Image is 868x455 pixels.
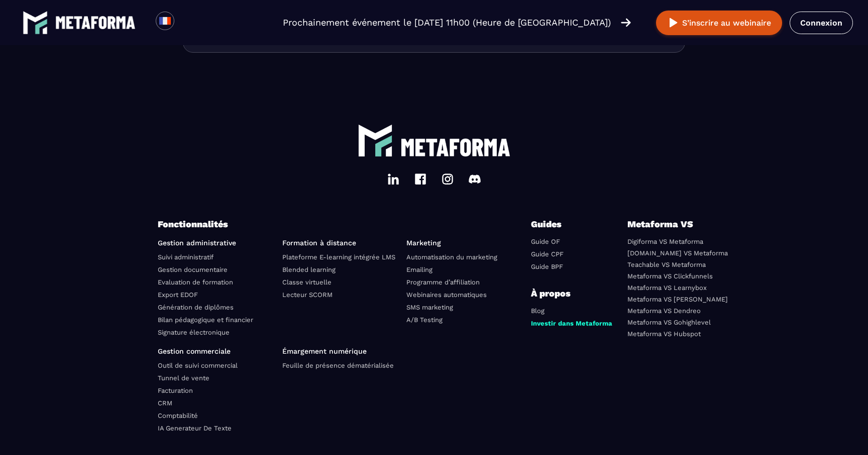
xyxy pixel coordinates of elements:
[406,253,497,261] a: Automatisation du marketing
[531,286,620,300] p: À propos
[282,278,332,286] a: Classe virtuelle
[158,217,531,231] p: Fonctionnalités
[282,291,333,298] a: Lecteur SCORM
[55,16,136,29] img: logo
[627,261,706,268] a: Teachable VS Metaforma
[531,307,545,315] a: Blog
[23,10,48,35] img: logo
[158,412,198,419] a: Comptabilité
[627,295,728,303] a: Metaforma VS [PERSON_NAME]
[158,424,232,432] a: IA Generateur De Texte
[406,278,480,286] a: Programme d’affiliation
[282,266,336,273] a: Blended learning
[282,239,399,247] p: Formation à distance
[158,304,234,311] a: Génération de diplômes
[158,329,230,336] a: Signature électronique
[627,284,707,291] a: Metaforma VS Learnybox
[158,291,198,298] a: Export EDOF
[159,15,171,27] img: fr
[442,173,454,185] img: instagram
[406,266,432,273] a: Emailing
[183,17,190,29] input: Search for option
[667,17,680,29] img: play
[627,330,701,338] a: Metaforma VS Hubspot
[406,239,523,247] p: Marketing
[627,238,703,245] a: Digiforma VS Metaforma
[469,173,481,185] img: discord
[158,362,238,369] a: Outil de suivi commercial
[414,173,426,185] img: facebook
[158,347,275,355] p: Gestion commerciale
[158,316,253,324] a: Bilan pédagogique et financier
[627,307,701,315] a: Metaforma VS Dendreo
[656,11,782,35] button: S’inscrire au webinaire
[158,374,209,382] a: Tunnel de vente
[531,320,612,327] a: Investir dans Metaforma
[531,250,564,258] a: Guide CPF
[621,17,631,28] img: arrow-right
[158,253,213,261] a: Suivi administratif
[387,173,399,185] img: linkedin
[627,217,710,231] p: Metaforma VS
[282,347,399,355] p: Émargement numérique
[406,316,443,324] a: A/B Testing
[158,239,275,247] p: Gestion administrative
[283,16,611,30] p: Prochainement événement le [DATE] 11h00 (Heure de [GEOGRAPHIC_DATA])
[158,387,193,394] a: Facturation
[790,12,853,34] a: Connexion
[400,138,511,157] img: logo
[158,266,228,273] a: Gestion documentaire
[174,12,199,34] div: Search for option
[406,291,487,298] a: Webinaires automatiques
[531,263,563,270] a: Guide BPF
[282,253,395,261] a: Plateforme E-learning intégrée LMS
[627,249,728,257] a: [DOMAIN_NAME] VS Metaforma
[531,238,560,245] a: Guide OF
[158,399,172,407] a: CRM
[531,217,591,231] p: Guides
[406,304,453,311] a: SMS marketing
[158,278,233,286] a: Evaluation de formation
[627,319,711,326] a: Metaforma VS Gohighlevel
[282,362,394,369] a: Feuille de présence dématérialisée
[358,123,393,158] img: logo
[627,272,713,280] a: Metaforma VS Clickfunnels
